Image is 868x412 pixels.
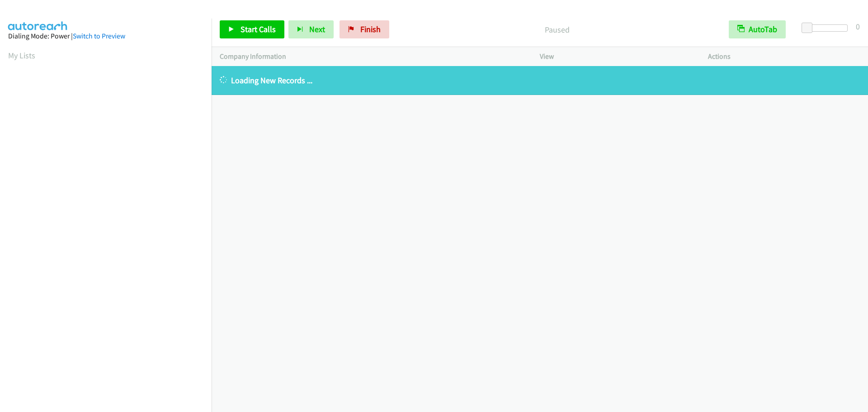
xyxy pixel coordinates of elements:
p: View [540,51,692,62]
div: Dialing Mode: Power | [8,31,203,42]
div: Delay between calls (in seconds) [806,24,848,32]
span: Finish [360,24,381,34]
p: Loading New Records ... [220,74,860,86]
p: Paused [401,24,712,36]
div: 0 [856,20,860,33]
span: Next [309,24,325,34]
a: My Lists [8,50,35,61]
span: Start Calls [241,24,276,34]
p: Actions [708,51,860,62]
button: AutoTab [729,20,786,38]
button: Next [288,20,334,38]
a: Finish [340,20,389,38]
a: Start Calls [220,20,284,38]
p: Company Information [220,51,524,62]
a: Switch to Preview [73,32,125,40]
